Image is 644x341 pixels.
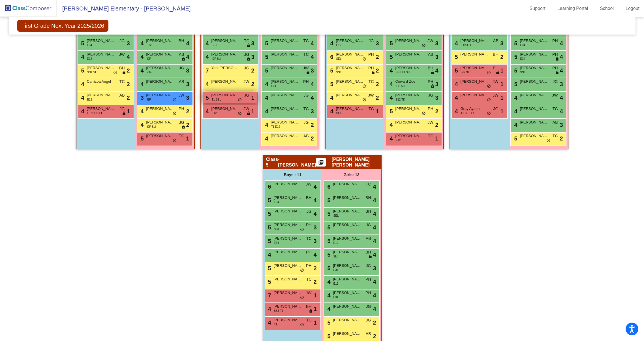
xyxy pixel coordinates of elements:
[127,66,130,75] span: 2
[306,71,310,75] span: lock
[500,66,503,75] span: 1
[388,108,393,114] span: 5
[453,54,458,60] span: 5
[422,111,426,116] span: do_not_disturb_alt
[388,67,393,74] span: 4
[179,106,184,112] span: PH
[395,52,424,57] span: [PERSON_NAME]
[303,79,309,85] span: PH
[247,57,251,61] span: lock
[211,65,240,71] span: York [PERSON_NAME]
[122,111,126,116] span: lock
[555,71,559,75] span: lock
[493,106,498,112] span: JG
[264,108,268,114] span: 4
[376,66,379,75] span: 2
[513,40,517,46] span: 5
[513,67,517,74] span: 5
[139,122,144,128] span: 4
[87,70,98,74] span: SST SLI
[336,70,342,74] span: SST
[80,108,84,114] span: 4
[369,79,374,85] span: TC
[329,95,333,101] span: 4
[179,38,184,44] span: BH
[87,92,115,98] span: [PERSON_NAME] [PERSON_NAME]
[244,65,249,71] span: JG
[263,169,322,180] div: Boys : 11
[520,92,548,98] span: [PERSON_NAME]
[500,107,503,116] span: 1
[87,111,103,115] span: IEP SLI SEL
[243,79,249,85] span: JW
[496,71,500,75] span: lock
[560,39,563,48] span: 4
[428,92,433,98] span: JG
[560,93,563,102] span: 4
[560,53,563,61] span: 4
[87,106,115,112] span: [PERSON_NAME] Aries
[388,95,393,101] span: 4
[251,39,254,48] span: 3
[362,84,366,89] span: do_not_disturb_alt
[336,92,364,98] span: [PERSON_NAME]
[388,40,393,46] span: 5
[431,71,435,75] span: lock
[120,106,125,112] span: JG
[552,65,558,71] span: PH
[560,121,563,129] span: 3
[461,38,489,44] span: [PERSON_NAME] Jaxiel
[395,92,424,98] span: [PERSON_NAME] Jatzirii
[493,38,498,44] span: AB
[244,38,249,44] span: TC
[461,52,489,57] span: [PERSON_NAME]
[311,66,314,75] span: 3
[139,81,144,87] span: 4
[428,79,433,85] span: PH
[271,79,299,84] span: [PERSON_NAME] [PERSON_NAME] L
[388,122,393,128] span: 4
[560,134,563,143] span: 2
[204,81,209,87] span: 4
[376,93,379,102] span: 2
[303,52,309,57] span: TC
[329,54,333,60] span: 6
[513,122,517,128] span: 4
[396,97,405,102] span: E12 TK
[139,40,144,46] span: 4
[427,120,433,125] span: JW
[17,20,108,32] span: First Grade Next Year 2025/2026
[500,80,503,88] span: 1
[553,79,558,85] span: JG
[435,80,438,88] span: 3
[621,4,644,13] a: Logout
[181,125,185,129] span: lock
[147,43,152,47] span: E12
[500,53,503,61] span: 2
[487,111,491,116] span: do_not_disturb_alt
[520,38,548,44] span: [PERSON_NAME] [PERSON_NAME] R
[500,39,503,48] span: 3
[493,92,498,98] span: JW
[186,80,189,88] span: 3
[119,79,125,85] span: TC
[493,79,498,85] span: JW
[520,43,525,47] span: E34
[264,67,268,74] span: 5
[520,52,548,57] span: [PERSON_NAME]
[271,92,299,98] span: [PERSON_NAME]
[336,43,341,47] span: E12
[211,106,240,112] span: [PERSON_NAME]
[251,80,254,88] span: 2
[127,39,130,48] span: 3
[595,4,618,13] a: School
[428,65,433,71] span: BH
[525,4,550,13] a: Support
[311,53,314,61] span: 4
[139,135,144,142] span: 5
[244,92,249,98] span: JG
[186,121,189,129] span: 2
[395,79,424,84] span: Coward Zoe
[431,84,435,89] span: lock
[186,39,189,48] span: 4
